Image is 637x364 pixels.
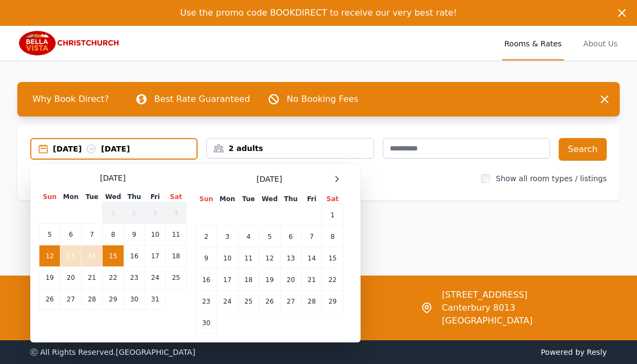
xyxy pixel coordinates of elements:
[301,248,322,269] td: 14
[82,245,103,267] td: 14
[280,269,301,291] td: 20
[196,312,217,334] td: 30
[502,26,564,60] a: Rooms & Rates
[124,267,145,289] td: 23
[196,194,217,204] th: Sun
[39,267,60,289] td: 19
[322,248,343,269] td: 15
[60,245,82,267] td: 13
[322,204,343,226] td: 1
[145,202,165,224] td: 3
[442,289,607,301] span: [STREET_ADDRESS]
[180,8,457,18] span: Use the promo code BOOKDIRECT to receive our very best rate!
[322,226,343,248] td: 8
[103,224,124,245] td: 8
[217,226,238,248] td: 3
[39,245,60,267] td: 12
[124,202,145,224] td: 2
[259,291,280,312] td: 26
[496,174,607,183] label: Show all room types / listings
[259,226,280,248] td: 5
[442,301,607,327] span: Canterbury 8013 [GEOGRAPHIC_DATA]
[301,194,322,204] th: Fri
[259,194,280,204] th: Wed
[280,248,301,269] td: 13
[82,192,103,202] th: Tue
[587,348,607,356] a: Resly
[238,248,259,269] td: 11
[217,291,238,312] td: 24
[24,88,118,110] span: Why Book Direct?
[53,143,196,154] div: [DATE] [DATE]
[301,269,322,291] td: 21
[145,192,165,202] th: Fri
[82,289,103,310] td: 28
[60,267,82,289] td: 20
[217,194,238,204] th: Mon
[30,348,195,356] span: ⓒ All Rights Reserved. [GEOGRAPHIC_DATA]
[103,289,124,310] td: 29
[581,26,620,60] a: About Us
[82,224,103,245] td: 7
[259,248,280,269] td: 12
[280,194,301,204] th: Thu
[238,194,259,204] th: Tue
[82,267,103,289] td: 21
[196,291,217,312] td: 23
[103,202,124,224] td: 1
[60,192,82,202] th: Mon
[145,267,165,289] td: 24
[166,224,187,245] td: 11
[145,224,165,245] td: 10
[166,192,187,202] th: Sat
[322,291,343,312] td: 29
[166,245,187,267] td: 18
[207,143,373,154] div: 2 adults
[322,194,343,204] th: Sat
[145,289,165,310] td: 31
[280,291,301,312] td: 27
[60,224,82,245] td: 6
[39,192,60,202] th: Sun
[103,245,124,267] td: 15
[60,289,82,310] td: 27
[196,226,217,248] td: 2
[103,267,124,289] td: 22
[124,245,145,267] td: 16
[17,30,121,56] img: Bella Vista Christchurch
[280,226,301,248] td: 6
[124,289,145,310] td: 30
[124,192,145,202] th: Thu
[238,269,259,291] td: 18
[124,224,145,245] td: 9
[217,269,238,291] td: 17
[559,138,607,161] button: Search
[103,192,124,202] th: Wed
[166,267,187,289] td: 25
[100,173,125,183] span: [DATE]
[196,248,217,269] td: 9
[322,269,343,291] td: 22
[145,245,165,267] td: 17
[301,226,322,248] td: 7
[238,226,259,248] td: 4
[39,289,60,310] td: 26
[217,248,238,269] td: 10
[301,291,322,312] td: 28
[196,269,217,291] td: 16
[166,202,187,224] td: 4
[259,269,280,291] td: 19
[154,93,250,106] p: Best Rate Guaranteed
[256,174,282,184] span: [DATE]
[287,93,358,106] p: No Booking Fees
[238,291,259,312] td: 25
[39,224,60,245] td: 5
[323,347,607,358] span: Powered by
